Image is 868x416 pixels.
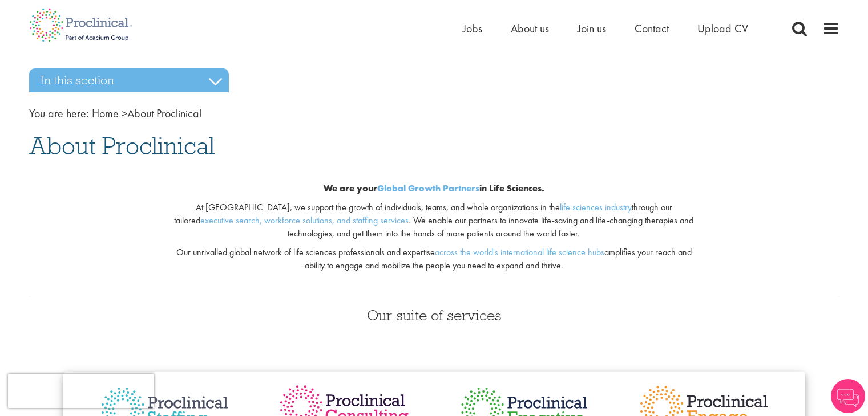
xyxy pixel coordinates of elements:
[92,106,201,121] span: About Proclinical
[8,374,154,408] iframe: reCAPTCHA
[29,130,215,161] span: About Proclinical
[435,246,604,258] a: across the world's international life science hubs
[324,182,544,194] b: We are your in Life Sciences.
[167,201,701,240] p: At [GEOGRAPHIC_DATA], we support the growth of individuals, teams, and whole organizations in the...
[29,106,89,121] span: You are here:
[578,21,606,36] a: Join us
[92,106,119,121] a: breadcrumb link to Home
[167,246,701,272] p: Our unrivalled global network of life sciences professionals and expertise amplifies your reach a...
[29,308,839,323] h3: Our suite of services
[122,106,127,121] span: >
[377,182,479,194] a: Global Growth Partners
[29,68,229,92] h3: In this section
[200,214,409,226] a: executive search, workforce solutions, and staffing services
[560,201,632,213] a: life sciences industry
[511,21,549,36] a: About us
[635,21,669,36] a: Contact
[697,21,748,36] a: Upload CV
[831,379,865,413] img: Chatbot
[463,21,482,36] a: Jobs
